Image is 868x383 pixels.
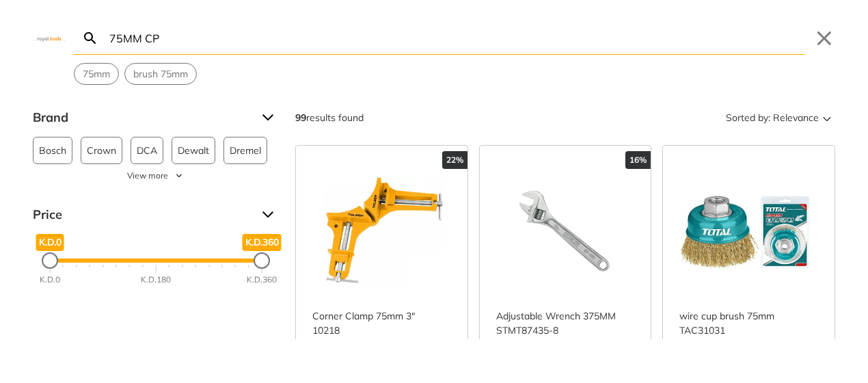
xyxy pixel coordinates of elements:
[33,137,72,164] button: Bosch
[247,274,277,287] div: K.D.360
[81,137,122,164] button: Crown
[124,63,197,85] div: Suggestion: brush 75mm
[773,107,819,129] span: Relevance
[125,64,196,84] button: Select suggestion: brush 75mm
[127,170,168,182] span: View more
[813,27,835,49] button: Close
[223,137,267,164] button: Dremel
[33,107,252,129] span: Brand
[33,35,66,41] img: Close
[141,274,171,287] div: K.D.180
[819,109,835,126] svg: Sort
[131,137,163,164] button: DCA
[82,30,98,47] svg: Search
[33,170,279,182] button: View more
[74,63,119,85] div: Suggestion: 75mm
[74,64,118,84] button: Select suggestion: 75mm
[33,204,252,226] span: Price
[107,22,805,54] input: Search…
[295,111,306,124] strong: 99
[133,67,188,81] span: brush 75mm
[723,107,835,129] button: Sorted by:Relevance Sort
[178,137,209,163] span: Dewalt
[42,252,58,269] div: Minimum Price
[87,137,116,163] span: Crown
[295,107,364,129] div: results found
[442,151,467,169] div: 22%
[137,137,157,163] span: DCA
[83,67,110,81] span: 75mm
[230,137,261,163] span: Dremel
[254,252,270,269] div: Maximum Price
[39,137,66,163] span: Bosch
[625,151,651,169] div: 16%
[40,274,60,287] div: K.D.0
[172,137,215,164] button: Dewalt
